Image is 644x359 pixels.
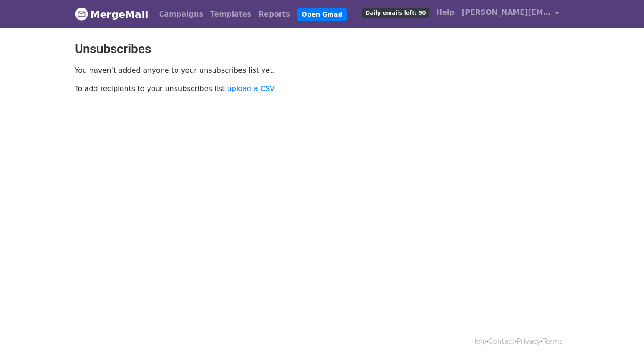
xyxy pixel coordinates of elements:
[362,8,429,18] span: Daily emails left: 50
[433,4,458,21] a: Help
[255,5,294,23] a: Reports
[462,7,551,18] span: [PERSON_NAME][EMAIL_ADDRESS][DOMAIN_NAME]
[75,41,570,57] h2: Unsubscribes
[156,5,207,23] a: Campaigns
[75,7,88,21] img: MergeMail logo
[517,338,541,346] a: Privacy
[75,66,316,75] p: You haven't added anyone to your unsubscribes list yet.
[207,5,255,23] a: Templates
[359,4,432,21] a: Daily emails left: 50
[488,338,514,346] a: Contact
[471,338,486,346] a: Help
[75,5,148,24] a: MergeMail
[297,8,347,21] a: Open Gmail
[543,338,562,346] a: Terms
[458,4,562,25] a: [PERSON_NAME][EMAIL_ADDRESS][DOMAIN_NAME]
[227,84,274,93] a: upload a CSV
[75,84,316,93] p: To add recipients to your unsubscribes list, .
